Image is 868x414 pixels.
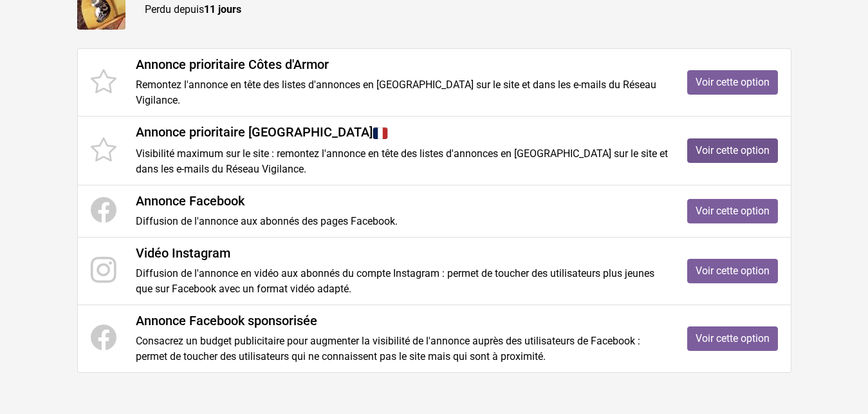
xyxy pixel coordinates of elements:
[136,193,668,209] h4: Annonce Facebook
[136,77,668,108] p: Remontez l'annonce en tête des listes d'annonces en [GEOGRAPHIC_DATA] sur le site et dans les e-m...
[136,214,668,229] p: Diffusion de l'annonce aux abonnés des pages Facebook.
[136,124,668,141] h4: Annonce prioritaire [GEOGRAPHIC_DATA]
[136,313,668,328] h4: Annonce Facebook sponsorisée
[136,245,668,261] h4: Vidéo Instagram
[687,138,778,163] a: Voir cette option
[136,334,668,364] p: Consacrez un budget publicitaire pour augmenter la visibilité de l'annonce auprès des utilisateur...
[687,326,778,351] a: Voir cette option
[687,259,778,283] a: Voir cette option
[687,199,778,223] a: Voir cette option
[687,70,778,95] a: Voir cette option
[136,146,668,177] p: Visibilité maximum sur le site : remontez l'annonce en tête des listes d'annonces en [GEOGRAPHIC_...
[145,2,791,17] p: Perdu depuis
[204,3,241,15] strong: 11 jours
[373,126,388,141] img: France
[136,266,668,297] p: Diffusion de l'annonce en vidéo aux abonnés du compte Instagram : permet de toucher des utilisate...
[136,57,668,72] h4: Annonce prioritaire Côtes d'Armor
